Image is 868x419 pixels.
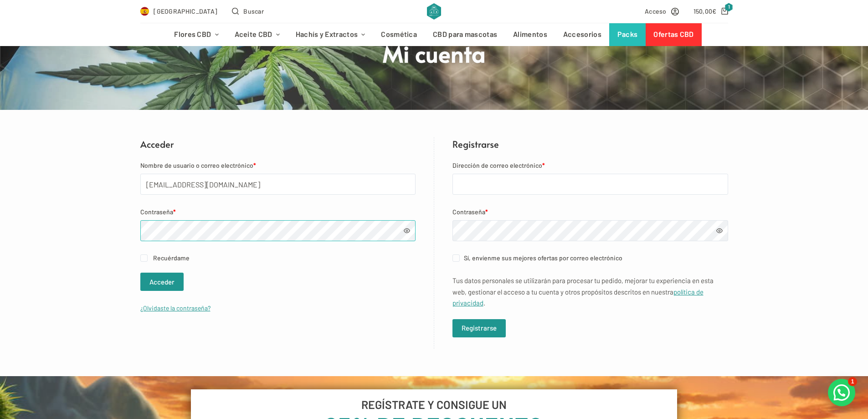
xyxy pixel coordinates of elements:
[226,23,288,46] a: Aceite CBD
[140,137,416,151] h2: Acceder
[646,23,702,46] a: Ofertas CBD
[693,6,728,16] a: Carro de compra
[609,23,646,46] a: Packs
[505,23,555,46] a: Alimentos
[452,137,728,151] h2: Registrarse
[140,273,184,291] button: Acceder
[725,3,733,11] span: 1
[373,23,425,46] a: Cosmética
[140,160,416,171] label: Nombre de usuario o correo electrónico
[555,23,609,46] a: Accesorios
[166,23,226,46] a: Flores CBD
[154,6,217,16] span: [GEOGRAPHIC_DATA]
[140,254,148,262] input: Recuérdame
[140,207,416,217] label: Contraseña
[425,23,505,46] a: CBD para mascotas
[427,3,441,20] img: CBD Alchemy
[140,6,218,16] a: Select Country
[452,160,728,171] label: Dirección de correo electrónico
[140,304,211,312] a: ¿Olvidaste la contraseña?
[263,38,605,68] h1: Mi cuenta
[243,6,264,16] span: Buscar
[452,253,728,263] label: Sí, envíenme sus mejores ofertas por correo electrónico
[166,23,702,46] nav: Menú de cabecera
[452,207,728,217] label: Contraseña
[211,399,657,410] h6: REGÍSTRATE Y CONSIGUE UN
[645,6,679,16] a: Acceso
[153,254,190,262] span: Recuérdame
[645,6,667,16] span: Acceso
[452,275,728,309] p: Tus datos personales se utilizarán para procesar tu pedido, mejorar tu experiencia en esta web, g...
[452,319,506,337] button: Registrarse
[693,7,717,15] bdi: 150,00
[288,23,373,46] a: Hachís y Extractos
[140,7,149,16] img: ES Flag
[452,254,460,262] input: Sí, envíenme sus mejores ofertas por correo electrónico
[712,7,716,15] span: €
[232,6,264,16] button: Abrir formulario de búsqueda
